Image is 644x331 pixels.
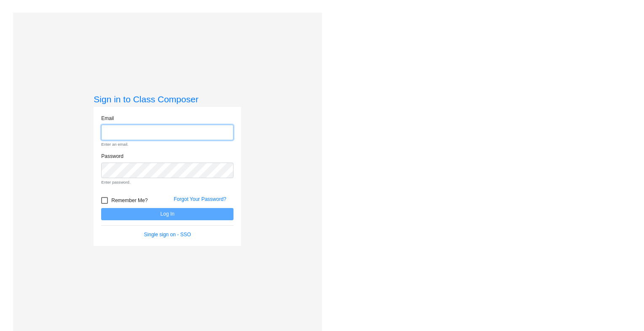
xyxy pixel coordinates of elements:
a: Forgot Your Password? [174,196,226,202]
button: Log In [101,208,233,220]
span: Remember Me? [111,195,148,206]
label: Email [101,115,114,122]
h3: Sign in to Class Composer [94,94,241,104]
small: Enter an email. [101,141,233,147]
label: Password [101,152,123,160]
a: Single sign on - SSO [144,232,191,238]
small: Enter password. [101,179,233,185]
